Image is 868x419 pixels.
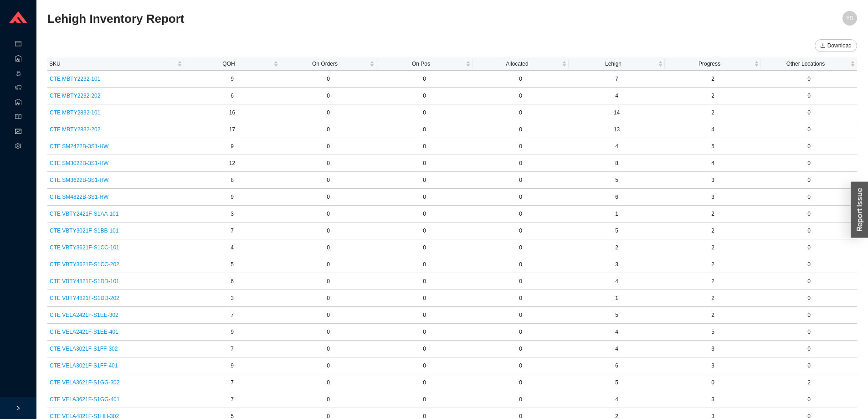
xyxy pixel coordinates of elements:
[376,307,473,324] td: 0
[761,239,857,256] td: 0
[111,142,116,151] div: Copy
[186,59,272,68] span: QOH
[280,307,376,324] td: 0
[184,206,280,222] td: 3
[376,239,473,256] td: 0
[376,290,473,307] td: 0
[184,121,280,138] td: 17
[376,357,473,374] td: 0
[49,292,120,305] button: CTE VBTY4821F-S1DD-202
[761,88,857,104] td: 0
[569,206,665,222] td: 1
[376,391,473,408] td: 0
[569,172,665,189] td: 5
[376,273,473,290] td: 0
[50,91,100,100] span: CTE MBTY2232-202
[665,239,761,256] td: 2
[667,59,752,68] span: Progress
[761,357,857,374] td: 0
[665,206,761,222] td: 2
[122,395,127,404] div: Copy
[280,189,376,206] td: 0
[473,391,569,408] td: 0
[184,172,280,189] td: 8
[103,91,108,100] div: Copy
[665,273,761,290] td: 2
[473,341,569,357] td: 0
[569,290,665,307] td: 1
[49,309,119,321] button: CTE VELA2421F-S1EE-302
[665,222,761,239] td: 2
[569,88,665,104] td: 4
[569,273,665,290] td: 4
[50,74,100,83] span: CTE MBTY2232-101
[49,207,119,220] button: CTE VBTY2421F-S1AA-101
[376,324,473,341] td: 0
[184,57,280,71] th: QOH sortable
[473,104,569,121] td: 0
[50,209,118,218] span: CTE VBTY2421F-S1AA-101
[184,88,280,104] td: 6
[763,59,848,68] span: Other Locations
[280,172,376,189] td: 0
[47,11,655,27] h2: Lehigh Inventory Report
[665,374,761,391] td: 0
[761,189,857,206] td: 0
[761,172,857,189] td: 0
[50,395,119,404] span: CTE VELA3621F-S1GG-401
[280,290,376,307] td: 0
[282,59,368,68] span: On Orders
[569,374,665,391] td: 5
[103,74,108,83] div: Copy
[569,239,665,256] td: 2
[761,71,857,88] td: 0
[184,256,280,273] td: 5
[570,59,656,68] span: Lehigh
[280,256,376,273] td: 0
[376,121,473,138] td: 0
[280,88,376,104] td: 0
[376,88,473,104] td: 0
[122,378,127,387] div: Copy
[184,341,280,357] td: 7
[49,258,120,271] button: CTE VBTY3621F-S1CC-202
[121,209,126,218] div: Copy
[665,256,761,273] td: 2
[846,11,853,26] span: YS
[184,189,280,206] td: 9
[473,121,569,138] td: 0
[569,121,665,138] td: 13
[815,39,857,52] button: downloadDownload
[122,294,127,303] div: Copy
[569,307,665,324] td: 5
[569,189,665,206] td: 6
[473,374,569,391] td: 0
[280,71,376,88] td: 0
[121,327,126,336] div: Copy
[665,71,761,88] td: 2
[665,189,761,206] td: 3
[569,104,665,121] td: 14
[827,41,852,50] span: Download
[761,273,857,290] td: 0
[569,341,665,357] td: 4
[280,121,376,138] td: 0
[569,357,665,374] td: 6
[50,327,118,336] span: CTE VELA2421F-S1EE-401
[49,89,101,102] button: CTE MBTY2232-202
[376,222,473,239] td: 0
[665,57,761,71] th: Progress sortable
[376,57,473,71] th: On Pos sortable
[184,155,280,172] td: 12
[280,357,376,374] td: 0
[49,342,118,355] button: CTE VELA3021F-S1FF-302
[184,138,280,155] td: 9
[49,275,120,288] button: CTE VBTY4821F-S1DD-101
[665,121,761,138] td: 4
[15,110,21,125] span: read
[50,243,119,252] span: CTE VBTY3621F-S1CC-101
[184,104,280,121] td: 16
[569,256,665,273] td: 3
[376,374,473,391] td: 0
[184,391,280,408] td: 7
